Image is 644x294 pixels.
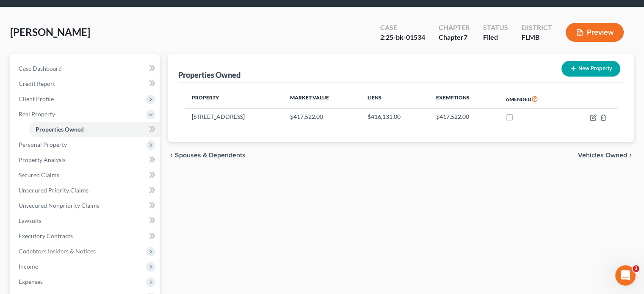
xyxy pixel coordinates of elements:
span: Secured Claims [19,171,59,179]
button: Preview [566,23,624,42]
span: Credit Report [19,80,55,87]
div: District [522,23,552,33]
span: Client Profile [19,95,54,102]
td: $416,131.00 [361,109,429,125]
button: New Property [561,61,620,77]
div: Properties Owned [178,70,240,80]
span: Codebtors Insiders & Notices [19,247,96,255]
th: Amended [499,89,567,109]
span: Vehicles Owned [578,152,627,159]
span: Unsecured Priority Claims [19,187,88,194]
i: chevron_right [627,152,634,159]
div: Status [483,23,508,33]
button: chevron_left Spouses & Dependents [168,152,246,159]
span: Property Analysis [19,156,66,163]
a: Case Dashboard [12,61,160,76]
span: 7 [464,33,467,41]
th: Market Value [283,89,361,109]
span: [PERSON_NAME] [10,26,90,38]
a: Lawsuits [12,213,160,228]
button: Vehicles Owned chevron_right [578,152,634,159]
td: $417,522.00 [429,109,499,125]
th: Exemptions [429,89,499,109]
a: Secured Claims [12,168,160,183]
span: Case Dashboard [19,65,62,72]
span: Lawsuits [19,217,41,224]
td: [STREET_ADDRESS] [185,109,283,125]
span: Expenses [19,278,43,285]
a: Unsecured Priority Claims [12,183,160,198]
th: Property [185,89,283,109]
div: Chapter [439,23,470,33]
a: Unsecured Nonpriority Claims [12,198,160,213]
div: FLMB [522,33,552,42]
span: Unsecured Nonpriority Claims [19,202,100,209]
span: Properties Owned [36,126,84,133]
div: Chapter [439,33,470,42]
span: Executory Contracts [19,232,73,239]
a: Executory Contracts [12,228,160,244]
div: 2:25-bk-01534 [380,33,425,42]
span: Spouses & Dependents [175,152,246,159]
th: Liens [361,89,429,109]
a: Credit Report [12,76,160,91]
span: Income [19,263,38,270]
span: Personal Property [19,141,67,148]
span: Real Property [19,110,55,118]
iframe: Intercom live chat [615,265,636,286]
a: Properties Owned [29,122,160,137]
i: chevron_left [168,152,175,159]
a: Property Analysis [12,152,160,168]
div: Case [380,23,425,33]
span: 3 [633,265,639,272]
div: Filed [483,33,508,42]
td: $417,522.00 [283,109,361,125]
